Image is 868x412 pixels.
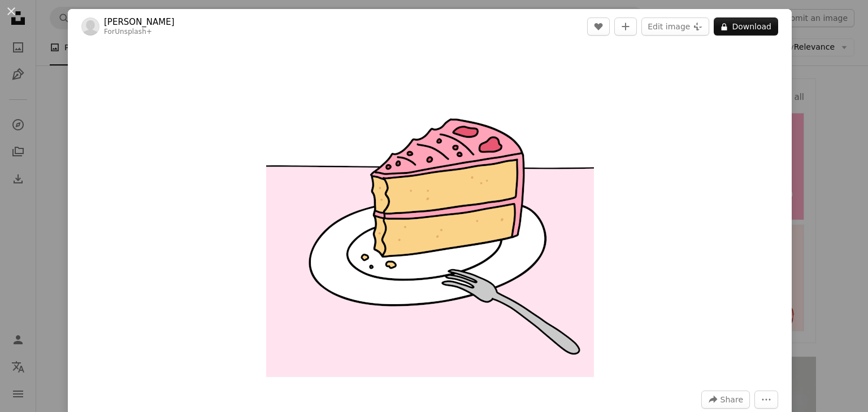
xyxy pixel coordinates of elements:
button: Zoom in on this image [266,50,594,377]
img: Go to Ashleigh Green's profile [81,17,99,36]
div: For [104,28,175,37]
button: Add to Collection [614,17,637,36]
img: premium_vector-1713986485734-8d5eea98b771 [266,50,594,377]
button: More Actions [754,391,778,409]
span: Share [721,391,743,408]
button: Like [587,17,610,36]
button: Download [714,17,778,36]
a: Unsplash+ [115,28,152,36]
button: Share this image [701,391,750,409]
a: [PERSON_NAME] [104,16,175,28]
button: Edit image [641,17,709,36]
